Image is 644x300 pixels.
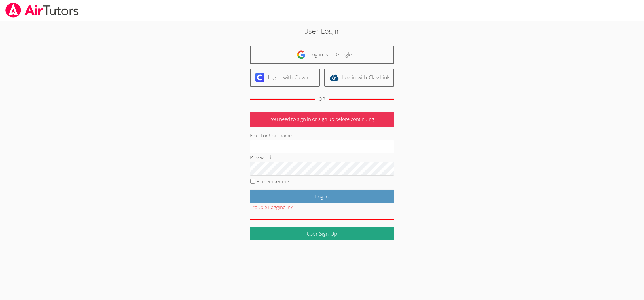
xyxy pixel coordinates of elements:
input: Log in [250,190,394,203]
label: Email or Username [250,132,292,139]
label: Remember me [257,178,289,185]
div: OR [319,95,325,103]
p: You need to sign in or sign up before continuing [250,112,394,127]
a: Log in with Google [250,46,394,64]
a: Log in with Clever [250,69,320,87]
h2: User Log in [148,25,496,36]
img: airtutors_banner-c4298cdbf04f3fff15de1276eac7730deb9818008684d7c2e4769d2f7ddbe033.png [5,3,79,18]
label: Password [250,154,271,161]
a: User Sign Up [250,227,394,240]
img: classlink-logo-d6bb404cc1216ec64c9a2012d9dc4662098be43eaf13dc465df04b49fa7ab582.svg [329,73,339,82]
img: clever-logo-6eab21bc6e7a338710f1a6ff85c0baf02591cd810cc4098c63d3a4b26e2feb20.svg [255,73,264,82]
img: google-logo-50288ca7cdecda66e5e0955fdab243c47b7ad437acaf1139b6f446037453330a.svg [297,50,306,59]
button: Trouble Logging In? [250,203,293,212]
a: Log in with ClassLink [324,69,394,87]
